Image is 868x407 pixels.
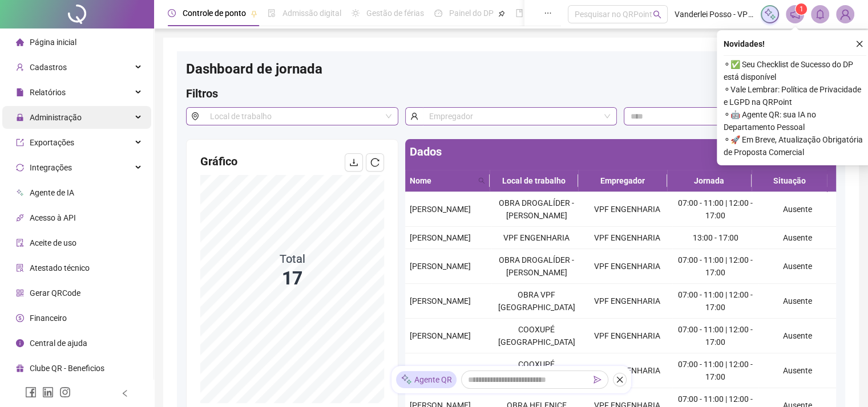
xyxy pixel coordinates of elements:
span: lock [16,113,24,121]
span: ellipsis [544,9,552,17]
td: 07:00 - 11:00 | 12:00 - 17:00 [672,192,758,227]
span: ⚬ ✅ Seu Checklist de Sucesso do DP está disponível [724,58,866,83]
span: home [16,38,24,46]
span: Financeiro [30,314,67,323]
span: [PERSON_NAME] [410,262,471,271]
span: close [855,40,863,48]
td: VPF ENGENHARIA [582,319,672,353]
span: pushpin [498,10,505,17]
span: [PERSON_NAME] [410,205,471,214]
td: OBRA VPF [GEOGRAPHIC_DATA] [491,284,582,319]
span: left [121,389,129,397]
span: Gerar QRCode [30,288,80,298]
img: sparkle-icon.fc2bf0ac1784a2077858766a79e2daf3.svg [401,374,412,386]
td: VPF ENGENHARIA [582,249,672,284]
span: sun [352,9,360,17]
td: Ausente [758,319,836,353]
span: file [16,88,24,96]
td: OBRA DROGALÍDER - [PERSON_NAME] [491,249,582,284]
span: Gráfico [200,154,237,168]
td: Ausente [758,353,836,388]
th: Jornada [667,170,752,192]
sup: 1 [796,3,807,15]
span: Dados [410,145,442,158]
span: search [653,10,661,19]
div: Agente QR [396,371,457,388]
th: Situação [752,170,827,192]
span: qrcode [16,289,24,297]
td: Ausente [758,284,836,319]
span: solution [16,264,24,272]
td: Ausente [758,249,836,284]
span: search [478,177,485,184]
span: Cadastros [30,63,67,72]
td: 07:00 - 11:00 | 12:00 - 17:00 [672,319,758,353]
span: [PERSON_NAME] [410,331,471,340]
span: [PERSON_NAME] [410,233,471,242]
span: Painel do DP [449,9,494,18]
span: linkedin [42,386,54,398]
span: sync [16,164,24,172]
span: Atestado técnico [30,263,90,272]
span: api [16,214,24,222]
span: facebook [25,386,37,398]
td: Ausente [758,192,836,227]
span: Vanderlei Posso - VPF Engenharia Ltda [675,8,754,21]
span: [PERSON_NAME] [410,296,471,306]
span: Nome [410,174,474,187]
span: gift [16,364,24,372]
span: Novidades ! [724,38,765,50]
span: Dashboard de jornada [186,61,322,77]
span: Página inicial [30,38,76,47]
span: Clube QR - Beneficios [30,364,104,373]
span: dollar [16,314,24,322]
span: ⚬ 🤖 Agente QR: sua IA no Departamento Pessoal [724,108,866,133]
span: 1 [800,5,804,13]
span: notification [790,9,800,19]
img: 93321 [837,6,854,23]
span: close [616,376,624,384]
td: COOXUPÉ [GEOGRAPHIC_DATA] [491,319,582,353]
span: Relatórios [30,88,66,97]
span: download [349,158,358,167]
span: Aceite de uso [30,238,76,247]
span: pushpin [251,10,257,17]
td: COOXUPÉ [GEOGRAPHIC_DATA] [491,353,582,388]
span: Administração [30,113,82,122]
span: ⚬ 🚀 Em Breve, Atualização Obrigatória de Proposta Comercial [724,133,866,158]
span: Agente de IA [30,188,74,197]
span: user-add [16,63,24,71]
span: Filtros [186,87,218,100]
span: Admissão digital [282,9,341,18]
td: 07:00 - 11:00 | 12:00 - 17:00 [672,284,758,319]
span: Integrações [30,163,72,172]
span: Controle de ponto [183,9,246,18]
td: VPF ENGENHARIA [582,192,672,227]
td: OBRA DROGALÍDER - [PERSON_NAME] [491,192,582,227]
span: Central de ajuda [30,339,87,348]
span: reload [370,158,380,167]
span: Acesso à API [30,213,76,222]
span: dashboard [434,9,442,17]
img: sparkle-icon.fc2bf0ac1784a2077858766a79e2daf3.svg [764,8,776,21]
td: VPF ENGENHARIA [582,284,672,319]
th: Local de trabalho [490,170,578,192]
span: bell [815,9,825,19]
span: export [16,139,24,146]
td: VPF ENGENHARIA [582,227,672,249]
span: send [594,376,601,384]
span: ⚬ Vale Lembrar: Política de Privacidade e LGPD na QRPoint [724,83,866,108]
span: user [405,107,423,125]
td: Ausente [758,227,836,249]
span: clock-circle [168,9,176,17]
span: file-done [268,9,276,17]
td: 07:00 - 11:00 | 12:00 - 17:00 [672,353,758,388]
span: Gestão de férias [366,9,424,18]
td: VPF ENGENHARIA [582,353,672,388]
span: Exportações [30,138,74,147]
span: search [476,172,487,189]
span: environment [186,107,204,125]
td: VPF ENGENHARIA [491,227,582,249]
td: 13:00 - 17:00 [672,227,758,249]
span: book [515,9,523,17]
